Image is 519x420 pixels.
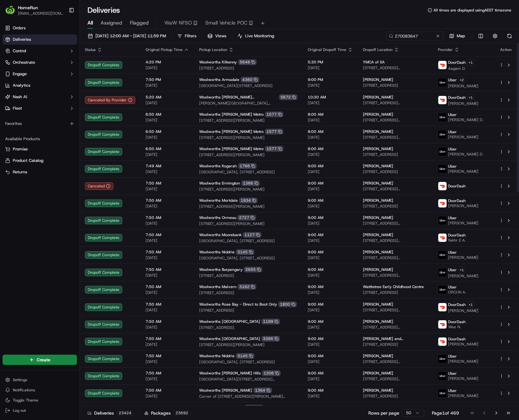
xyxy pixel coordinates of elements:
[235,32,277,40] button: Live Monitoring
[146,186,189,192] span: [DATE]
[308,284,353,289] span: 9:00 AM
[199,152,297,157] span: [STREET_ADDRESS][PERSON_NAME]
[3,156,77,166] button: Product Catalog
[18,11,64,16] button: [EMAIL_ADDRESS][DOMAIN_NAME]
[85,47,96,52] span: Status
[308,118,353,123] span: [DATE]
[308,290,353,295] span: [DATE]
[146,112,189,117] span: 6:50 AM
[308,371,353,376] span: 9:00 AM
[458,266,465,273] button: +1
[87,5,120,15] h1: Deliveries
[95,33,166,39] span: [DATE] 12:00 AM - [DATE] 11:59 PM
[238,284,256,290] div: 3162
[308,169,353,174] span: [DATE]
[308,181,353,186] span: 9:00 AM
[241,180,260,186] div: 1366
[3,134,77,144] div: Available Products
[199,238,297,243] span: [GEOGRAPHIC_DATA], [STREET_ADDRESS]
[308,47,346,52] span: Original Dropoff Time
[448,273,478,279] span: [PERSON_NAME]
[146,302,189,307] span: 7:50 AM
[363,118,428,123] span: [STREET_ADDRESS][PERSON_NAME]
[241,77,259,83] div: 4360
[199,336,260,341] span: Woolworths [GEOGRAPHIC_DATA]
[199,135,297,140] span: [STREET_ADDRESS][PERSON_NAME]
[363,319,393,324] span: [PERSON_NAME]
[467,59,474,66] button: +1
[438,165,447,173] img: uber-new-logo.jpeg
[448,66,474,71] span: Aagam D.
[199,302,277,307] span: Woolworths Rose Bay - Direct to Boot Only
[146,232,189,237] span: 7:50 AM
[438,199,447,207] img: doordash_logo_v2.png
[386,32,444,40] input: Type to search
[199,204,297,209] span: [STREET_ADDRESS][PERSON_NAME]
[448,184,466,189] span: DoorDash
[363,250,393,255] span: [PERSON_NAME]
[146,284,189,289] span: 7:50 AM
[438,78,447,87] img: uber-new-logo.jpeg
[199,83,297,88] span: [GEOGRAPHIC_DATA][STREET_ADDRESS]
[262,370,281,376] div: 1306
[199,163,237,169] span: Woolworths Kogarah
[308,60,353,65] span: 5:30 PM
[146,215,189,220] span: 7:50 AM
[448,215,457,221] span: Uber
[448,152,483,157] span: [PERSON_NAME] D.
[18,4,38,11] span: HomeRun
[438,303,447,311] img: doordash_logo_v2.png
[438,61,447,69] img: doordash_logo_v2.png
[363,129,393,134] span: [PERSON_NAME]
[237,215,256,221] div: 2727
[363,267,393,272] span: [PERSON_NAME]
[199,146,264,151] span: Woolworths [PERSON_NAME] Metro
[238,163,257,169] div: 1766
[448,198,466,203] span: DoorDash
[146,47,183,52] span: Original Pickup Time
[13,94,27,100] span: Nash AI
[199,77,239,82] span: Woolworths Armadale
[448,308,478,313] span: [PERSON_NAME]
[130,19,149,27] span: Flagged
[3,69,77,79] button: Engage
[363,60,385,65] span: YMCA of SA
[261,336,280,342] div: 3395
[13,71,27,77] span: Engage
[363,255,428,260] span: [STREET_ADDRESS][PERSON_NAME]
[363,95,393,100] span: [PERSON_NAME]
[448,302,466,307] span: DoorDash
[308,336,353,341] span: 9:00 AM
[467,301,474,308] button: +1
[438,96,447,104] img: doordash_logo_v2.png
[438,130,447,139] img: uber-new-logo.jpeg
[146,198,189,203] span: 7:50 AM
[308,250,353,255] span: 9:00 AM
[448,129,457,134] span: Uber
[438,182,447,190] img: doordash_logo_v2.png
[448,267,457,272] span: Uber
[146,204,189,209] span: [DATE]
[308,221,353,226] span: [DATE]
[3,375,77,384] button: Settings
[448,359,478,364] span: [PERSON_NAME]
[363,47,393,52] span: Dropoff Location
[308,65,353,70] span: [DATE]
[448,147,457,152] span: Uber
[13,83,30,88] span: Analytics
[448,117,483,122] span: [PERSON_NAME] D.
[363,215,393,220] span: [PERSON_NAME]
[3,355,77,365] button: Create
[308,238,353,243] span: [DATE]
[199,101,297,106] span: [PERSON_NAME][GEOGRAPHIC_DATA], [STREET_ADDRESS][PERSON_NAME]
[199,359,297,365] span: [GEOGRAPHIC_DATA], [STREET_ADDRESS]
[448,77,457,83] span: Uber
[363,308,428,313] span: [STREET_ADDRESS][PERSON_NAME]
[199,325,297,330] span: [STREET_ADDRESS]
[448,60,466,65] span: DoorDash
[199,250,235,255] span: Woolworths Niddrie
[363,65,428,70] span: [STREET_ADDRESS][PERSON_NAME]
[363,359,428,364] span: [STREET_ADDRESS][PERSON_NAME]
[448,250,457,255] span: Uber
[85,182,113,190] button: Canceled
